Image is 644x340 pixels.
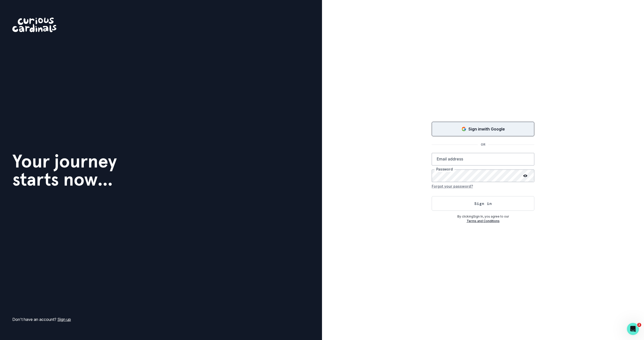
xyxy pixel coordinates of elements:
[467,219,500,223] a: Terms and Conditions
[478,142,488,147] p: OR
[468,126,505,132] p: Sign in with Google
[432,182,473,190] button: Forgot your password?
[637,323,641,327] span: 2
[12,152,117,188] h1: Your journey starts now...
[12,18,56,32] img: Curious Cardinals Logo
[432,122,534,136] button: Sign in with Google (GSuite)
[627,323,639,335] iframe: Intercom live chat
[12,316,71,322] p: Don't have an account?
[432,214,534,219] p: By clicking Sign In , you agree to our
[432,196,534,211] button: Sign in
[57,317,71,322] a: Sign up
